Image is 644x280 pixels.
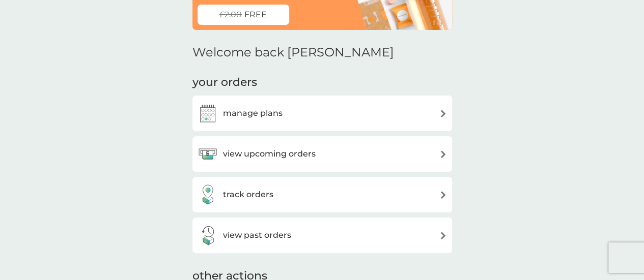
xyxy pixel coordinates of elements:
[439,191,447,199] img: arrow right
[223,188,273,201] h3: track orders
[439,110,447,117] img: arrow right
[192,75,257,90] h3: your orders
[439,232,447,239] img: arrow right
[223,107,283,120] h3: manage plans
[192,45,394,60] h2: Welcome back [PERSON_NAME]
[223,229,291,242] h3: view past orders
[219,8,242,21] span: £2.00
[223,147,316,161] h3: view upcoming orders
[244,8,267,21] span: FREE
[439,150,447,158] img: arrow right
